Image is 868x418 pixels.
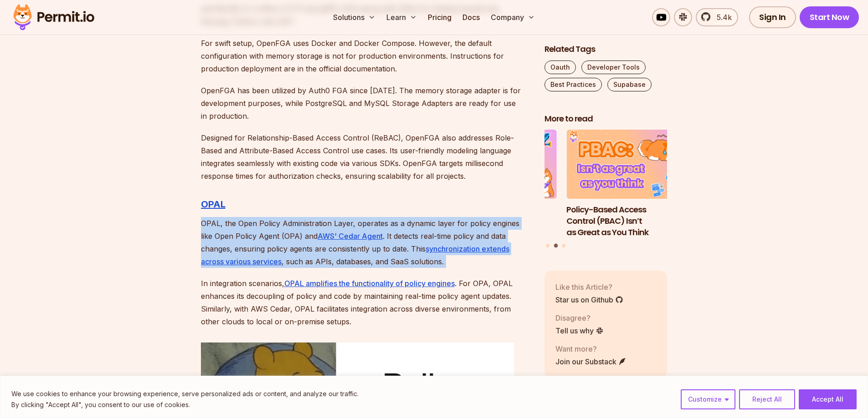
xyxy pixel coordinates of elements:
[800,6,859,28] a: Start Now
[201,277,530,328] p: In integration scenarios, . For OPA, OPAL enhances its decoupling of policy and code by maintaini...
[544,44,668,55] h2: Related Tags
[711,12,732,23] span: 5.4k
[201,131,530,182] p: Designed for Relationship-Based Access Control (ReBAC), OpenFGA also addresses Role-Based and Att...
[9,2,98,33] img: Permit logo
[544,60,576,74] a: Oauth
[544,130,668,249] div: Posts
[544,113,668,125] h2: More to read
[566,130,689,238] a: Policy-Based Access Control (PBAC) Isn’t as Great as You ThinkPolicy-Based Access Control (PBAC) ...
[487,8,539,26] button: Company
[566,130,689,238] li: 2 of 3
[544,78,602,91] a: Best Practices
[459,8,483,26] a: Docs
[424,8,455,26] a: Pricing
[201,84,530,122] p: OpenFGA has been utilized by Auth0 FGA since [DATE]. The memory storage adapter is for developmen...
[799,389,857,409] button: Accept All
[555,294,623,305] a: Star us on Github
[318,232,383,241] a: AWS' Cedar Agent
[546,244,550,247] button: Go to slide 1
[284,279,455,288] a: OPAL amplifies the functionality of policy engines
[555,325,604,336] a: Tell us why
[681,389,735,409] button: Customize
[739,389,795,409] button: Reject All
[696,8,738,26] a: 5.4k
[607,78,652,91] a: Supabase
[11,388,359,399] p: We use cookies to enhance your browsing experience, serve personalized ads or content, and analyz...
[562,244,565,247] button: Go to slide 3
[555,282,623,292] p: Like this Article?
[329,8,379,26] button: Solutions
[555,343,627,354] p: Want more?
[554,244,558,248] button: Go to slide 2
[566,204,689,238] h3: Policy-Based Access Control (PBAC) Isn’t as Great as You Think
[434,204,557,238] h3: How to Use JWTs for Authorization: Best Practices and Common Mistakes
[201,217,530,268] p: OPAL, the Open Policy Administration Layer, operates as a dynamic layer for policy engines like O...
[201,199,226,210] a: OPAL
[383,8,421,26] button: Learn
[749,6,796,28] a: Sign In
[555,356,627,367] a: Join our Substack
[434,130,557,238] li: 1 of 3
[11,399,359,410] p: By clicking "Accept All", you consent to our use of cookies.
[566,130,689,199] img: Policy-Based Access Control (PBAC) Isn’t as Great as You Think
[581,60,646,74] a: Developer Tools
[555,312,604,323] p: Disagree?
[201,37,530,75] p: For swift setup, OpenFGA uses Docker and Docker Compose. However, the default configuration with ...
